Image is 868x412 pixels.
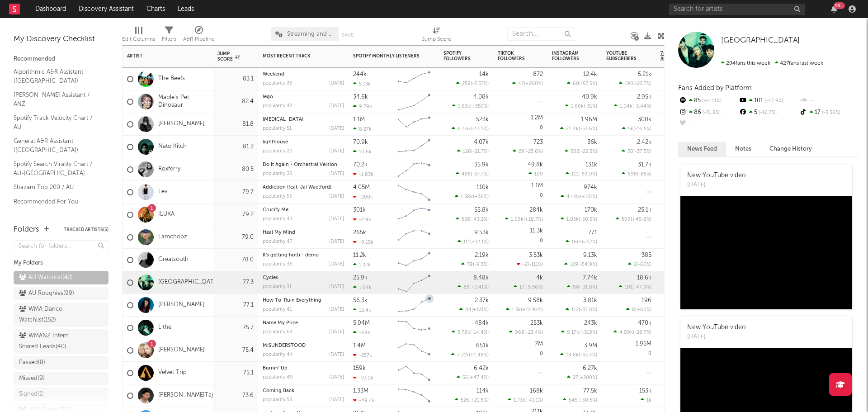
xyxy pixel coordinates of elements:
[158,120,205,128] a: [PERSON_NAME]
[14,287,108,300] a: AU Roughies(99)
[394,249,434,271] svg: Chart title
[329,149,344,154] div: [DATE]
[571,172,578,177] span: 111
[472,149,487,154] span: -21.7 %
[583,275,597,281] div: 7.74k
[14,224,39,235] div: Folders
[560,126,597,132] div: ( )
[529,262,542,267] span: -111 %
[573,81,579,86] span: 60
[394,181,434,204] svg: Chart title
[422,34,451,45] div: Jump Score
[456,216,489,222] div: ( )
[632,217,650,222] span: +49.8 %
[353,194,373,200] div: -200k
[263,117,344,122] div: Muse
[19,373,45,384] div: Missed ( 9 )
[533,71,543,77] div: 872
[458,104,470,109] span: 1.63k
[394,158,434,181] svg: Chart title
[158,256,189,264] a: Greatsouth
[263,366,288,371] a: Burnin' Up
[834,2,845,9] div: 99 +
[443,51,475,62] div: Spotify Followers
[637,139,651,145] div: 2.42k
[525,81,542,86] span: +200 %
[19,288,74,299] div: AU Roughies ( 99 )
[353,53,421,59] div: Spotify Monthly Listeners
[353,239,373,245] div: -9.15k
[287,31,334,37] span: Streaming and Audience Overview
[678,142,726,156] button: News Feed
[342,33,354,38] button: Save
[263,253,319,258] a: It's getting hotti - demo
[353,94,368,100] div: 34.6k
[463,149,471,154] span: 126
[14,54,108,65] div: Recommended
[566,239,597,245] div: ( )
[472,172,487,177] span: -37.7 %
[263,53,330,59] div: Most Recent Track
[738,107,798,118] div: 5
[606,51,638,62] div: YouTube Subscribers
[14,329,108,354] a: WMANZ Intern Shared Leads(40)
[564,261,597,267] div: ( )
[158,324,171,331] a: Lithe
[726,142,760,156] button: Notes
[585,104,596,109] span: -31 %
[619,81,651,86] div: ( )
[456,171,489,177] div: ( )
[474,194,487,199] span: +36 %
[122,23,155,49] div: Edit Columns
[678,107,738,118] div: 86
[263,72,344,77] div: Weekend
[217,209,254,220] div: 79.2
[263,171,292,176] div: popularity: 38
[461,261,489,267] div: ( )
[536,275,543,281] div: 4k
[566,127,579,132] span: 27.4k
[329,239,344,244] div: [DATE]
[531,115,543,121] div: 1.2M
[162,34,176,45] div: Filters
[458,239,489,245] div: ( )
[474,262,487,267] span: -9.3 %
[158,211,175,218] a: ILUKA
[14,388,108,401] a: Signed(1)
[474,139,489,145] div: 4.07k
[622,217,631,222] span: 599
[763,99,783,104] span: -47.9 %
[701,110,721,115] span: -31.8 %
[687,180,746,189] div: [DATE]
[529,207,543,213] div: 284k
[263,117,303,122] a: [MEDICAL_DATA]
[474,162,489,168] div: 35.9k
[622,126,651,132] div: ( )
[638,117,651,123] div: 300k
[122,34,155,45] div: Edit Columns
[14,182,99,192] a: Shazam Top 200 / AU
[353,252,366,258] div: 11.2k
[457,148,489,154] div: ( )
[329,262,344,267] div: [DATE]
[513,148,543,154] div: ( )
[353,81,371,87] div: 5.13k
[329,171,344,176] div: [DATE]
[14,34,108,45] div: My Discovery Checklist
[678,95,738,107] div: 85
[721,61,770,66] span: 294 fans this week
[394,136,434,158] svg: Chart title
[263,126,292,131] div: popularity: 51
[353,126,372,132] div: 8.27k
[566,194,580,199] span: 4.48k
[263,72,284,77] a: Weekend
[14,372,108,385] a: Missed(9)
[14,271,108,284] a: AU Watchlist(42)
[353,162,368,168] div: 70.2k
[580,217,596,222] span: -50.5 %
[627,172,637,177] span: 698
[263,217,292,222] div: popularity: 43
[581,194,596,199] span: +131 %
[64,227,108,232] button: Tracked Artists(5)
[637,94,651,100] div: 2.95k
